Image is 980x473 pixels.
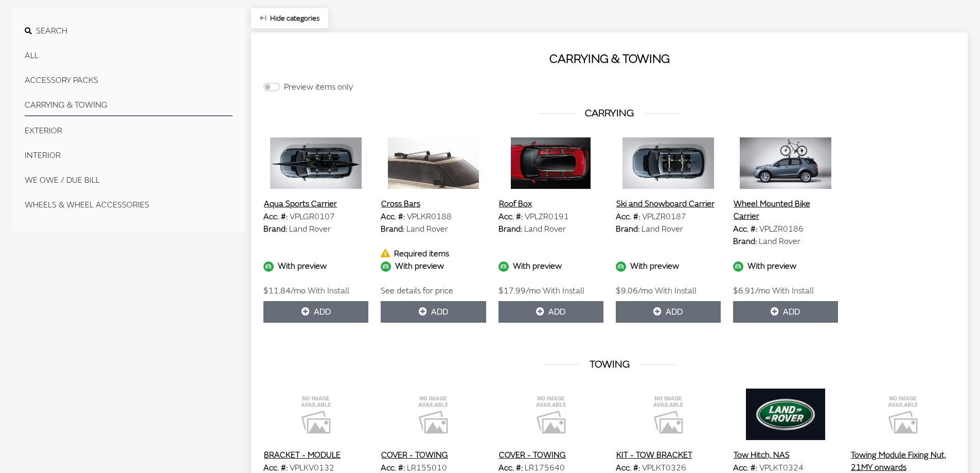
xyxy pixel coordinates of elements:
[733,260,838,272] div: With preview
[289,224,331,234] span: Land Rover
[308,286,349,296] span: With Install
[642,212,686,222] span: VPLZR0187
[616,260,721,272] div: With preview
[381,211,405,223] label: Acc. #:
[850,389,955,440] img: Image for Towing Module Fixing Nut, 21MY onwards
[263,286,306,296] span: $11.84/mo
[407,212,452,222] span: VPLKR0188
[263,448,341,462] button: BRACKET - MODULE
[25,195,233,215] button: WHEELS & WHEEL ACCESSORIES
[616,286,653,296] span: $9.06/mo
[290,212,335,222] span: VPLGR0107
[759,224,804,234] span: VPLZR0186
[733,137,838,189] img: Image for Wheel Mounted Bike Carrier
[498,197,532,211] button: Roof Box
[25,120,233,141] button: EXTERIOR
[655,286,697,296] span: With Install
[381,197,421,211] button: Cross Bars
[498,448,566,462] button: COVER - TOWING
[381,389,486,440] img: Image for COVER - TOWING
[759,463,804,473] span: VPLKT0324
[642,224,683,234] span: Land Rover
[616,389,721,440] img: Image for KIT - TOW BRACKET
[498,137,603,189] img: Image for Roof Box
[616,137,721,189] img: Image for Ski and Snowboard Carrier
[263,389,368,440] img: Image for BRACKET - MODULE
[616,448,693,462] button: KIT - TOW BRACKET
[263,106,955,121] h3: CARRYING
[524,224,566,234] span: Land Rover
[616,301,721,323] button: Add
[381,260,486,272] div: With preview
[407,463,447,473] span: LR155010
[263,301,368,323] button: Add
[36,26,67,36] span: Search
[381,223,404,235] label: Brand:
[498,223,522,235] label: Brand:
[733,389,838,440] img: Image for Tow Hitch, NAS
[263,197,337,211] button: Aqua Sports Carrier
[25,45,233,66] button: All
[733,301,838,323] button: Add
[284,81,353,93] label: Preview items only
[733,448,790,462] button: Tow Hitch, NAS
[498,389,603,440] img: Image for COVER - TOWING
[616,211,640,223] label: Acc. #:
[25,170,233,190] button: We Owe / Due Bill
[381,248,486,260] div: Required items
[25,70,233,91] button: ACCESSORY PACKS
[263,137,368,189] img: Image for Aqua Sports Carrier
[251,8,328,28] button: Hide categories
[616,197,715,211] button: Ski and Snowboard Carrier
[498,286,541,296] span: $17.99/mo
[772,286,814,296] span: With Install
[616,223,639,235] label: Brand:
[498,211,523,223] label: Acc. #:
[733,235,757,248] label: Brand:
[263,211,288,223] label: Acc. #:
[263,260,368,272] div: With preview
[498,260,603,272] div: With preview
[290,463,334,473] span: VPLKV0132
[525,463,565,473] span: LR175640
[263,223,287,235] label: Brand:
[381,137,486,189] img: Image for Cross Bars
[543,286,584,296] span: With Install
[498,301,603,323] button: Add
[381,448,449,462] button: COVER - TOWING
[525,212,569,222] span: VPLZR0191
[25,95,233,116] button: CARRYING & TOWING
[642,463,686,473] span: VPLKT0326
[733,197,838,223] button: Wheel Mounted Bike Carrier
[381,285,453,297] label: See details for price
[406,224,448,234] span: Land Rover
[381,301,486,323] button: Add
[733,223,757,235] label: Acc. #:
[733,286,770,296] span: $6.91/mo
[263,50,955,68] h2: CARRYING & TOWING
[759,236,800,247] span: Land Rover
[263,357,955,372] h3: TOWING
[25,145,233,166] button: INTERIOR
[270,14,319,23] span: Click to hide category section.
